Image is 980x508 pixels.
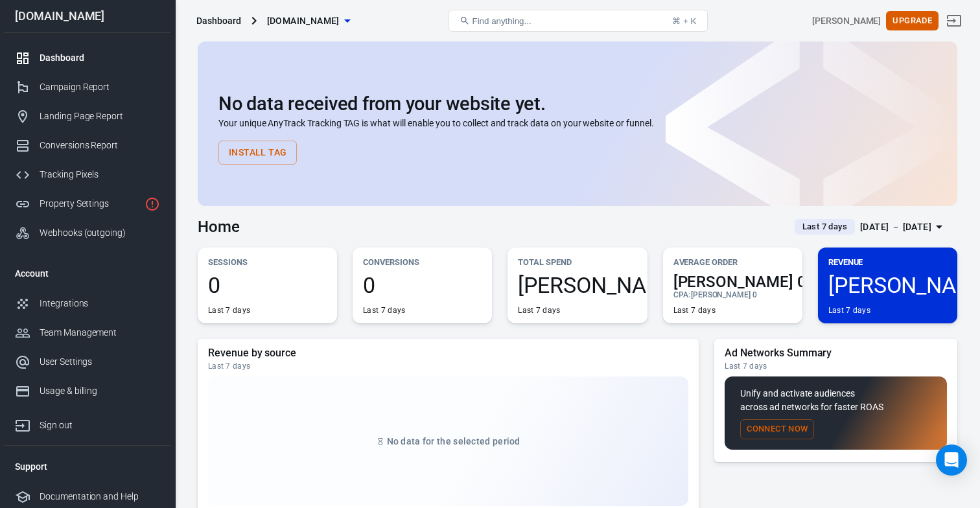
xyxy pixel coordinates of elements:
[40,297,160,310] div: Integrations
[40,326,160,340] div: Team Management
[828,305,870,316] div: Last 7 days
[5,406,170,440] a: Sign out
[673,290,691,299] span: CPA :
[40,490,160,503] div: Documentation and Help
[797,220,852,233] span: Last 7 days
[740,387,931,414] p: Unify and activate audiences across ad networks for faster ROAS
[208,305,250,316] div: Last 7 days
[5,347,170,376] a: User Settings
[5,376,170,406] a: Usage & billing
[5,131,170,160] a: Conversions Report
[939,5,970,36] a: Sign out
[218,141,297,165] button: Install Tag
[5,258,170,289] li: Account
[673,305,716,316] div: Last 7 days
[5,73,170,102] a: Campaign Report
[218,117,937,130] p: Your unique AnyTrack Tracking TAG is what will enable you to collect and track data on your websi...
[936,444,967,476] div: Open Intercom Messenger
[145,196,160,212] svg: Property is not installed yet
[363,274,482,296] span: 0
[725,361,947,371] div: Last 7 days
[40,197,139,211] div: Property Settings
[363,255,482,269] p: Conversions
[40,419,160,432] div: Sign out
[5,318,170,347] a: Team Management
[40,226,160,240] div: Webhooks (outgoing)
[5,218,170,248] a: Webhooks (outgoing)
[40,384,160,398] div: Usage & billing
[740,419,814,439] button: Connect Now
[40,168,160,181] div: Tracking Pixels
[472,16,531,26] span: Find anything...
[218,93,937,114] h2: No data received from your website yet.
[860,219,931,235] div: [DATE] － [DATE]
[208,347,688,360] h5: Revenue by source
[5,43,170,73] a: Dashboard
[208,274,327,296] span: 0
[886,11,939,31] button: Upgrade
[40,80,160,94] div: Campaign Report
[673,255,792,269] p: Average Order
[828,274,947,296] span: [PERSON_NAME] 0
[40,355,160,369] div: User Settings
[196,14,241,27] div: Dashboard
[784,216,957,238] button: Last 7 days[DATE] － [DATE]
[5,189,170,218] a: Property Settings
[208,255,327,269] p: Sessions
[363,305,405,316] div: Last 7 days
[5,10,170,22] div: [DOMAIN_NAME]
[40,51,160,65] div: Dashboard
[672,16,696,26] div: ⌘ + K
[5,451,170,482] li: Support
[262,9,355,33] button: [DOMAIN_NAME]
[812,14,881,28] div: Account id: gjv5oE2J
[518,274,636,296] span: [PERSON_NAME] 0
[828,255,947,269] p: Revenue
[208,361,688,371] div: Last 7 days
[725,347,947,360] h5: Ad Networks Summary
[40,110,160,123] div: Landing Page Report
[387,436,520,446] span: No data for the selected period
[518,305,560,316] div: Last 7 days
[198,218,240,236] h3: Home
[5,160,170,189] a: Tracking Pixels
[449,10,708,32] button: Find anything...⌘ + K
[691,290,757,299] span: [PERSON_NAME] 0
[518,255,636,269] p: Total Spend
[40,139,160,152] div: Conversions Report
[267,13,340,29] span: nobarkultra.com
[673,274,792,290] span: [PERSON_NAME] 0
[5,289,170,318] a: Integrations
[5,102,170,131] a: Landing Page Report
